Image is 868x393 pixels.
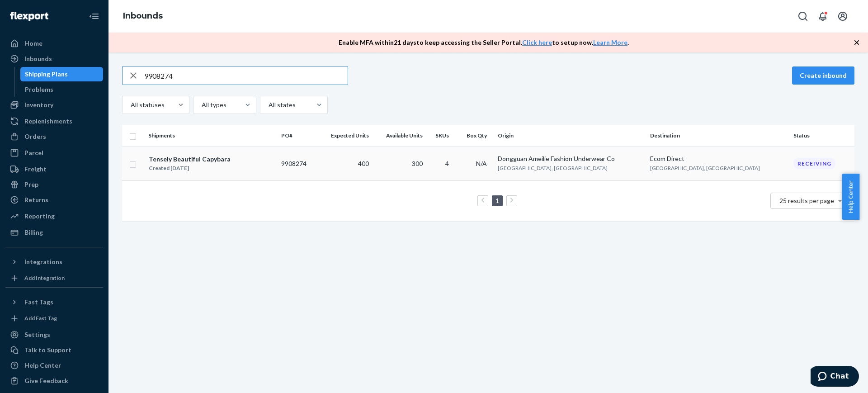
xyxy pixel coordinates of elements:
[24,212,55,221] div: Reporting
[494,125,646,147] th: Origin
[811,366,859,388] iframe: Opens a widget where you can chat to one of our agents
[456,125,494,147] th: Box Qty
[646,125,790,147] th: Destination
[20,82,104,97] a: Problems
[650,165,760,171] span: [GEOGRAPHIC_DATA], [GEOGRAPHIC_DATA]
[278,147,317,180] td: 9908274
[24,165,47,174] div: Freight
[476,160,487,167] span: N/A
[201,100,202,109] input: All types
[5,343,103,357] button: Talk to Support
[5,146,103,160] a: Parcel
[145,125,278,147] th: Shipments
[5,177,103,192] a: Prep
[793,158,835,169] div: Receiving
[24,180,38,189] div: Prep
[24,117,72,126] div: Replenishments
[426,125,456,147] th: SKUs
[779,197,834,204] span: 25 results per page
[5,36,103,51] a: Home
[498,165,608,171] span: [GEOGRAPHIC_DATA], [GEOGRAPHIC_DATA]
[24,54,52,63] div: Inbounds
[144,66,348,85] input: Search inbounds by name, destination, msku...
[24,39,42,48] div: Home
[834,7,852,25] button: Open account menu
[5,225,103,240] a: Billing
[24,148,43,157] div: Parcel
[10,12,48,21] img: Flexport logo
[498,154,643,163] div: Dongguan Ameilie Fashion Underwear Co
[278,125,317,147] th: PO#
[24,376,68,385] div: Give Feedback
[5,295,103,309] button: Fast Tags
[792,66,854,85] button: Create inbound
[130,100,131,109] input: All statuses
[5,114,103,128] a: Replenishments
[24,228,43,237] div: Billing
[24,346,71,355] div: Talk to Support
[5,374,103,388] button: Give Feedback
[5,313,103,324] a: Add Fast Tag
[794,7,812,25] button: Open Search Box
[445,160,449,167] span: 4
[373,125,426,147] th: Available Units
[20,67,104,81] a: Shipping Plans
[650,154,786,163] div: Ecom Direct
[24,361,61,370] div: Help Center
[593,38,627,46] a: Learn More
[24,298,53,307] div: Fast Tags
[149,164,231,173] div: Created [DATE]
[814,7,832,25] button: Open notifications
[25,85,53,94] div: Problems
[494,197,501,204] a: Page 1 is your current page
[24,195,48,204] div: Returns
[358,160,369,167] span: 400
[5,327,103,342] a: Settings
[24,132,46,141] div: Orders
[123,11,163,21] a: Inbounds
[790,125,854,147] th: Status
[24,257,62,266] div: Integrations
[842,174,859,220] button: Help Center
[5,98,103,112] a: Inventory
[412,160,423,167] span: 300
[522,38,552,46] a: Click here
[149,155,231,164] div: Tensely Beautiful Capybara
[5,273,103,284] a: Add Integration
[85,7,103,25] button: Close Navigation
[24,314,57,322] div: Add Fast Tag
[5,193,103,207] a: Returns
[5,162,103,176] a: Freight
[5,52,103,66] a: Inbounds
[24,330,50,339] div: Settings
[25,70,68,79] div: Shipping Plans
[5,129,103,144] a: Orders
[5,358,103,373] a: Help Center
[24,100,53,109] div: Inventory
[24,274,65,282] div: Add Integration
[339,38,629,47] p: Enable MFA within 21 days to keep accessing the Seller Portal. to setup now. .
[317,125,373,147] th: Expected Units
[5,255,103,269] button: Integrations
[268,100,269,109] input: All states
[5,209,103,223] a: Reporting
[116,3,170,29] ol: breadcrumbs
